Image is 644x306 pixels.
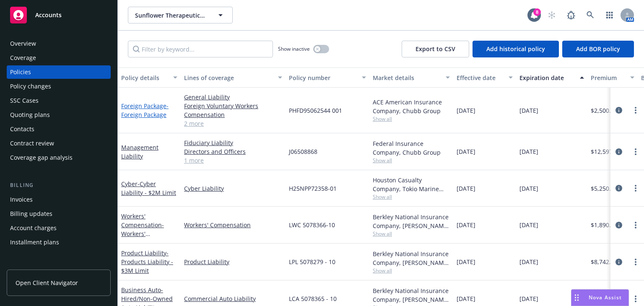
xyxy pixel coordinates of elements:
div: Policy details [121,73,168,82]
div: Expiration date [519,73,575,82]
button: Effective date [453,67,516,88]
a: Invoices [7,193,111,206]
button: Lines of coverage [181,67,286,88]
a: Coverage [7,51,111,65]
a: Workers' Compensation [184,220,282,229]
a: Foreign Package [121,102,169,119]
a: Foreign Voluntary Workers Compensation [184,101,282,119]
span: Accounts [35,12,62,18]
a: Switch app [601,7,618,23]
span: Show all [373,115,450,122]
span: - Products Liability - $3M Limit [121,249,173,275]
button: Policy number [286,67,369,88]
a: more [631,183,641,193]
a: Workers' Compensation [121,212,164,246]
a: Cyber [121,180,176,197]
span: Show all [373,193,450,200]
a: Account charges [7,221,111,235]
a: more [631,257,641,267]
div: Policy changes [10,80,51,93]
button: Export to CSV [402,41,469,57]
span: LPL 5078279 - 10 [289,257,335,266]
span: - Workers' Compensation [121,221,164,246]
a: Contract review [7,137,111,150]
a: Commercial Auto Liability [184,294,282,303]
button: Sunflower Therapeutics, PBC [128,7,233,23]
a: Billing updates [7,207,111,220]
a: Coverage gap analysis [7,151,111,164]
a: circleInformation [614,257,624,267]
button: Add historical policy [473,41,559,57]
a: more [631,294,641,304]
span: [DATE] [519,184,538,193]
a: Report a Bug [563,7,579,23]
span: [DATE] [519,294,538,303]
div: Market details [373,73,441,82]
span: [DATE] [457,257,475,266]
span: [DATE] [457,106,475,115]
a: circleInformation [614,147,624,157]
div: Houston Casualty Company, Tokio Marine HCC [373,176,450,193]
a: Policy changes [7,80,111,93]
div: Contract review [10,137,54,150]
div: Account charges [10,221,57,235]
div: Premium [591,73,625,82]
button: Policy details [118,67,181,88]
span: [DATE] [519,147,538,156]
a: Product Liability [121,249,173,275]
div: Contacts [10,122,34,136]
a: Accounts [7,3,111,27]
a: 1 more [184,156,282,165]
span: [DATE] [519,106,538,115]
a: Start snowing [543,7,560,23]
input: Filter by keyword... [128,41,273,57]
a: circleInformation [614,183,624,193]
a: Quoting plans [7,108,111,122]
a: circleInformation [614,105,624,115]
div: Billing updates [10,207,52,220]
span: [DATE] [457,184,475,193]
span: [DATE] [457,147,475,156]
div: Quoting plans [10,108,50,122]
div: Berkley National Insurance Company, [PERSON_NAME] Corporation [373,249,450,267]
span: PHFD95062544 001 [289,106,342,115]
a: Fiduciary Liability [184,138,282,147]
span: $12,597.00 [591,147,621,156]
span: Nova Assist [589,294,622,301]
a: SSC Cases [7,94,111,107]
a: Policies [7,65,111,79]
div: Drag to move [571,290,582,306]
div: Lines of coverage [184,73,273,82]
div: Billing [7,181,111,189]
span: LWC 5078366-10 [289,220,335,229]
div: Coverage [10,51,36,65]
button: Expiration date [516,67,587,88]
div: Berkley National Insurance Company, [PERSON_NAME] Corporation [373,213,450,230]
a: Management Liability [121,143,158,160]
div: Berkley National Insurance Company, [PERSON_NAME] Corporation [373,286,450,304]
div: Overview [10,37,36,50]
span: LCA 5078365 - 10 [289,294,337,303]
button: Add BOR policy [562,41,634,57]
span: Open Client Navigator [16,278,78,287]
div: Policies [10,65,31,79]
div: Effective date [457,73,504,82]
span: Export to CSV [415,45,455,53]
a: Directors and Officers [184,147,282,156]
span: [DATE] [519,220,538,229]
div: ACE American Insurance Company, Chubb Group [373,98,450,115]
a: Product Liability [184,257,282,266]
button: Nova Assist [571,289,629,306]
span: - Cyber Liability - $2M Limit [121,180,176,197]
div: Installment plans [10,236,59,249]
a: Contacts [7,122,111,136]
button: Market details [369,67,453,88]
a: more [631,105,641,115]
div: Invoices [10,193,33,206]
a: Search [582,7,599,23]
div: Federal Insurance Company, Chubb Group [373,139,450,157]
span: H25NPP72358-01 [289,184,337,193]
span: Show all [373,157,450,164]
span: J06508868 [289,147,317,156]
span: Show inactive [278,45,310,52]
